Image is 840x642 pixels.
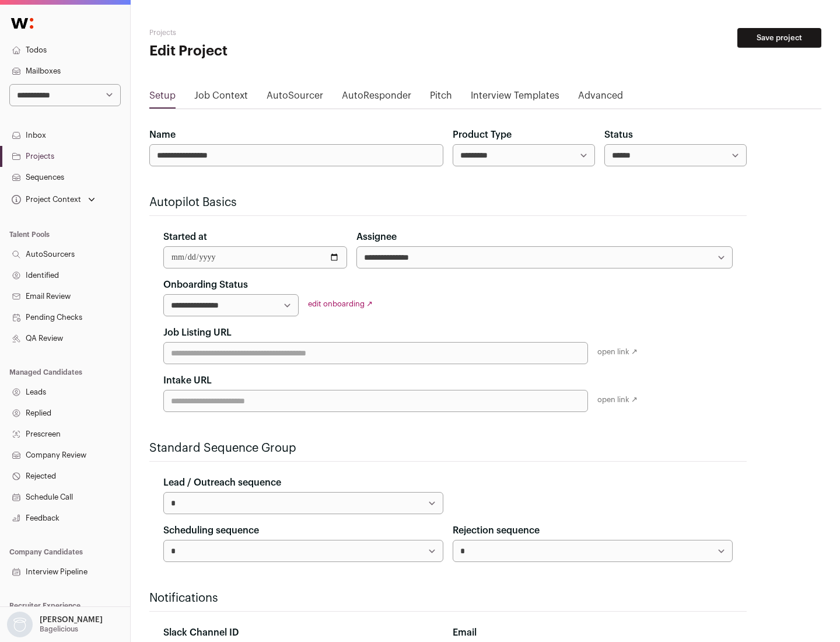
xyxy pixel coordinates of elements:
[737,28,821,48] button: Save project
[149,590,747,606] h2: Notifications
[163,626,239,640] label: Slack Channel ID
[308,300,373,308] a: edit onboarding ↗
[578,89,623,107] a: Advanced
[149,440,747,456] h2: Standard Sequence Group
[40,615,103,624] p: [PERSON_NAME]
[356,230,397,244] label: Assignee
[149,28,373,37] h2: Projects
[149,194,747,211] h2: Autopilot Basics
[7,612,33,637] img: nopic.png
[5,12,40,35] img: Wellfound
[453,128,512,142] label: Product Type
[9,195,81,204] div: Project Context
[430,89,452,107] a: Pitch
[5,612,105,637] button: Open dropdown
[149,89,176,107] a: Setup
[163,230,207,244] label: Started at
[267,89,323,107] a: AutoSourcer
[471,89,559,107] a: Interview Templates
[163,524,259,538] label: Scheduling sequence
[149,128,176,142] label: Name
[40,624,78,634] p: Bagelicious
[149,42,373,61] h1: Edit Project
[9,191,97,208] button: Open dropdown
[453,524,540,538] label: Rejection sequence
[453,626,733,640] div: Email
[163,278,248,292] label: Onboarding Status
[163,326,232,340] label: Job Listing URL
[342,89,411,107] a: AutoResponder
[163,476,281,490] label: Lead / Outreach sequence
[604,128,633,142] label: Status
[194,89,248,107] a: Job Context
[163,374,212,388] label: Intake URL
